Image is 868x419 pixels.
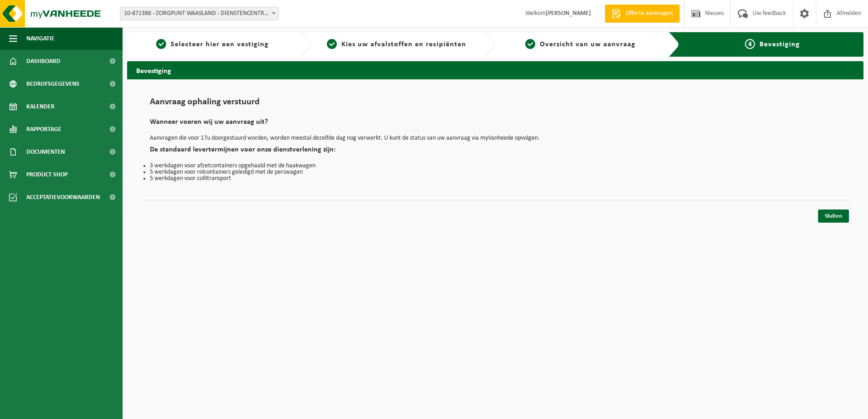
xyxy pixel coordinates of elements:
[150,118,841,131] h2: Wanneer voeren wij uw aanvraag uit?
[745,39,755,49] span: 4
[150,163,841,169] li: 3 werkdagen voor afzetcontainers opgehaald met de haakwagen
[26,73,79,95] span: Bedrijfsgegevens
[26,50,60,73] span: Dashboard
[540,41,636,48] span: Overzicht van uw aanvraag
[341,41,466,48] span: Kies uw afvalstoffen en recipiënten
[327,39,337,49] span: 2
[26,163,68,186] span: Product Shop
[120,7,279,20] span: 10-871386 - ZORGPUNT WAASLAND - DIENSTENCENTRUM HOUTMERE - ZWIJNDRECHT
[150,175,841,182] li: 5 werkdagen voor collitransport
[26,95,54,118] span: Kalender
[120,7,278,20] span: 10-871386 - ZORGPUNT WAASLAND - DIENSTENCENTRUM HOUTMERE - ZWIJNDRECHT
[156,39,166,49] span: 1
[150,146,841,158] h2: De standaard levertermijnen voor onze dienstverlening zijn:
[623,9,675,18] span: Offerte aanvragen
[26,186,100,209] span: Acceptatievoorwaarden
[150,97,841,112] h1: Aanvraag ophaling verstuurd
[26,27,54,50] span: Navigatie
[150,169,841,175] li: 5 werkdagen voor rolcontainers geledigd met de perswagen
[525,39,535,49] span: 3
[171,41,269,48] span: Selecteer hier een vestiging
[26,118,61,141] span: Rapportage
[546,10,591,17] strong: [PERSON_NAME]
[605,5,680,23] a: Offerte aanvragen
[818,209,849,223] a: Sluiten
[150,135,841,141] p: Aanvragen die voor 17u doorgestuurd worden, worden meestal dezelfde dag nog verwerkt. U kunt de s...
[127,61,863,79] h2: Bevestiging
[132,39,293,50] a: 1Selecteer hier een vestiging
[316,39,478,50] a: 2Kies uw afvalstoffen en recipiënten
[26,141,65,163] span: Documenten
[500,39,661,50] a: 3Overzicht van uw aanvraag
[759,41,800,48] span: Bevestiging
